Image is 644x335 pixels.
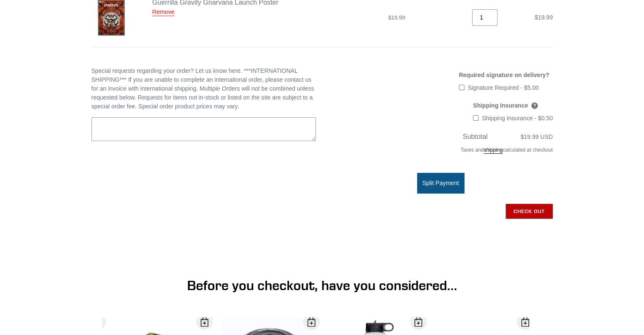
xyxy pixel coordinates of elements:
span: $19.99 USD [520,133,553,140]
input: Signature Required - $5.00 [459,85,464,90]
a: shipping [484,147,503,154]
button: Split Payment [417,173,464,193]
span: Required signature on delivery? [459,72,550,78]
span: Signature Required - $5.00 [468,84,539,91]
span: $19.99 [535,14,553,21]
span: Subtotal [463,133,488,140]
a: Remove Guerrilla Gravity Gnarvana Launch Poster [152,8,174,16]
input: Check out [506,204,553,219]
input: Shipping Insurance - $0.50 [473,115,478,121]
label: Special requests regarding your order? Let us know here. ***INTERNATIONAL SHIPPING*** If you are ... [91,66,316,111]
div: Taxes and calculated at checkout [329,142,553,162]
span: Shipping Insurance - $0.50 [482,115,553,122]
span: Shipping Insurance [473,102,528,109]
iframe: PayPal-paypal [329,235,553,253]
span: $19.99 [388,14,405,21]
span: Split Payment [422,180,459,186]
h1: Before you checkout, have you considered... [115,277,530,293]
